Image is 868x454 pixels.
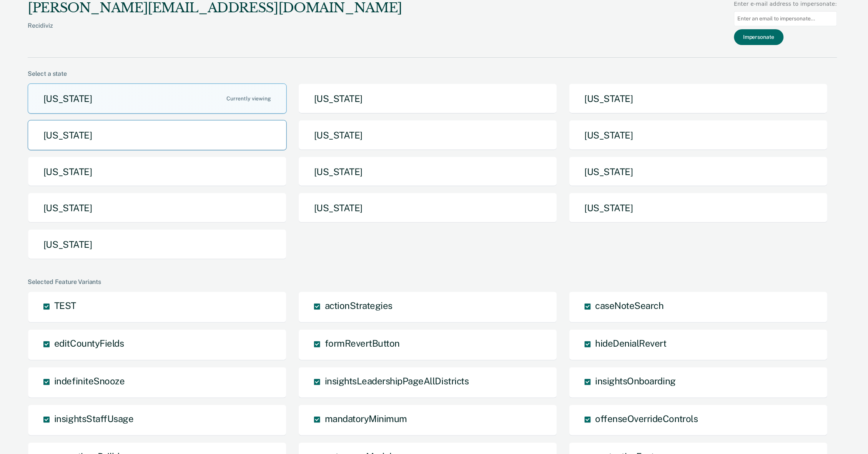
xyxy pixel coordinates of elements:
[54,413,133,424] span: insightsStaffUsage
[298,193,557,223] button: [US_STATE]
[28,157,287,187] button: [US_STATE]
[325,413,407,424] span: mandatoryMinimum
[734,11,837,26] input: Enter an email to impersonate...
[28,22,402,42] div: Recidiviz
[28,83,287,114] button: [US_STATE]
[28,120,287,150] button: [US_STATE]
[28,278,837,285] div: Selected Feature Variants
[325,338,400,349] span: formRevertButton
[595,376,676,386] span: insightsOnboarding
[595,338,667,349] span: hideDenialRevert
[595,300,664,311] span: caseNoteSearch
[54,376,125,386] span: indefiniteSnooze
[28,229,287,260] button: [US_STATE]
[28,193,287,223] button: [US_STATE]
[595,413,698,424] span: offenseOverrideControls
[54,300,76,311] span: TEST
[325,376,469,386] span: insightsLeadershipPageAllDistricts
[298,157,557,187] button: [US_STATE]
[298,120,557,150] button: [US_STATE]
[298,83,557,114] button: [US_STATE]
[569,157,828,187] button: [US_STATE]
[734,29,784,45] button: Impersonate
[54,338,124,349] span: editCountyFields
[569,120,828,150] button: [US_STATE]
[28,70,837,77] div: Select a state
[569,83,828,114] button: [US_STATE]
[569,193,828,223] button: [US_STATE]
[325,300,392,311] span: actionStrategies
